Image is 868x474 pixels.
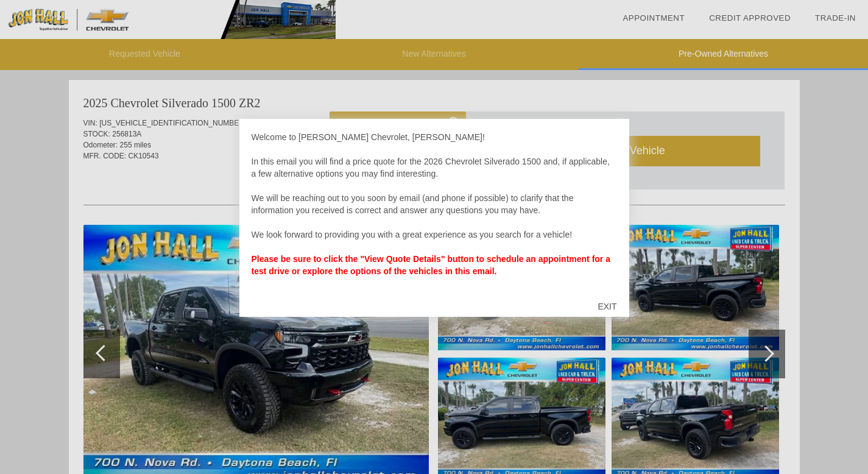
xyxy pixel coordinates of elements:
div: EXIT [585,288,629,325]
div: Welcome to [PERSON_NAME] Chevrolet, [PERSON_NAME]! In this email you will find a price quote for ... [252,131,617,289]
a: Credit Approved [709,13,791,23]
a: Appointment [623,13,685,23]
a: Trade-In [815,13,856,23]
strong: Please be sure to click the "View Quote Details" button to schedule an appointment for a test dri... [252,254,610,276]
